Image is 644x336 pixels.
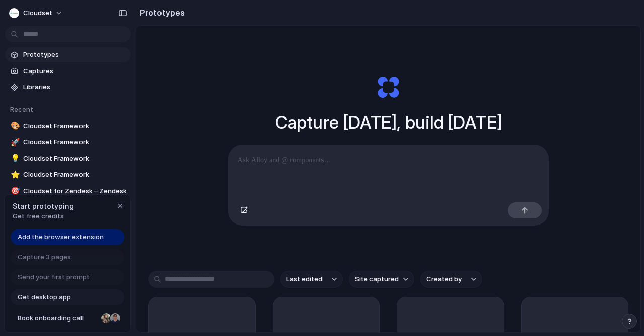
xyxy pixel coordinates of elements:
button: 🎨 [9,121,19,131]
a: ⭐Cloudset Framework [5,167,131,182]
span: Book onboarding call [18,313,97,323]
span: Cloudset Framework [23,170,127,180]
a: Prototypes [5,47,131,62]
button: Last edited [280,271,343,288]
span: Recent [10,105,33,114]
span: Send your first prompt [18,272,90,282]
a: 🚀Cloudset Framework [5,135,131,150]
button: 🚀 [9,137,19,147]
div: Nicole Kubica [100,312,112,324]
a: Libraries [5,80,131,95]
span: Cloudset [23,8,52,18]
button: Created by [420,271,482,288]
button: ⭐ [9,170,19,180]
span: Get free credits [13,211,74,221]
button: 🎯 [9,186,19,196]
a: 💡Cloudset Framework [5,151,131,166]
a: Book onboarding call [11,310,124,326]
button: Site captured [349,271,414,288]
a: Get desktop app [11,289,124,305]
div: 🎯 [11,185,18,197]
div: ⭐ [11,169,18,181]
span: Last edited [286,274,323,284]
span: Start prototyping [13,201,74,211]
div: 🎨 [11,120,18,132]
span: Add the browser extension [18,232,104,242]
button: Cloudset [5,5,68,21]
h1: Capture [DATE], build [DATE] [275,109,502,136]
span: Get desktop app [18,292,71,302]
div: Christian Iacullo [109,312,121,324]
a: 🎨Cloudset Framework [5,119,131,134]
a: Add the browser extension [11,229,124,245]
button: 💡 [9,154,19,164]
span: Capture 3 pages [18,252,71,262]
a: Captures [5,64,131,79]
div: 🚀 [11,137,18,148]
span: Cloudset for Zendesk – Zendesk [23,186,127,196]
span: Captures [23,66,127,76]
span: Libraries [23,82,127,92]
span: Site captured [355,274,399,284]
span: Cloudset Framework [23,154,127,164]
span: Prototypes [23,50,127,60]
span: Cloudset Framework [23,137,127,147]
div: 💡 [11,153,18,164]
h2: Prototypes [136,7,185,19]
span: Cloudset Framework [23,121,127,131]
a: 🎯Cloudset for Zendesk – Zendesk [5,184,131,199]
span: Created by [426,274,462,284]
